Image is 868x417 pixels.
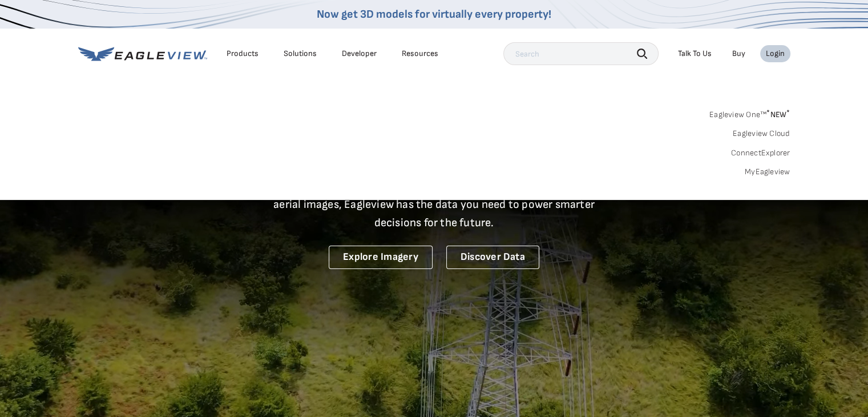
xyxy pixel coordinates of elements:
div: Products [227,49,259,59]
a: Eagleview One™*NEW* [709,106,790,119]
div: Solutions [284,49,317,59]
div: Login [766,49,785,59]
p: A new era starts here. Built on more than 3.5 billion high-resolution aerial images, Eagleview ha... [260,177,609,232]
a: Buy [732,49,745,59]
a: Discover Data [446,246,539,269]
div: Talk To Us [678,49,712,59]
a: Now get 3D models for virtually every property! [317,7,551,21]
a: Explore Imagery [329,246,433,269]
div: Resources [402,49,438,59]
a: Eagleview Cloud [733,129,790,139]
span: NEW [766,110,790,119]
a: MyEagleview [745,167,790,177]
a: ConnectExplorer [731,148,790,158]
input: Search [503,42,659,65]
a: Developer [342,49,377,59]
